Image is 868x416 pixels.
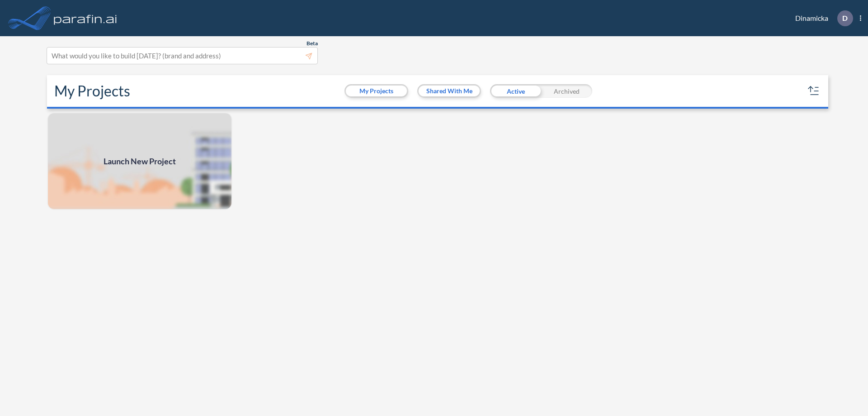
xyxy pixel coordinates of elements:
[807,84,821,98] button: sort
[47,112,232,210] img: add
[782,10,861,26] div: Dinamicka
[47,112,232,210] a: Launch New Project
[490,84,541,98] div: Active
[104,155,176,167] span: Launch New Project
[54,82,130,100] h2: My Projects
[419,86,480,96] button: Shared With Me
[842,14,848,22] p: D
[307,40,318,47] span: Beta
[346,86,407,96] button: My Projects
[52,9,119,27] img: logo
[541,84,592,98] div: Archived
